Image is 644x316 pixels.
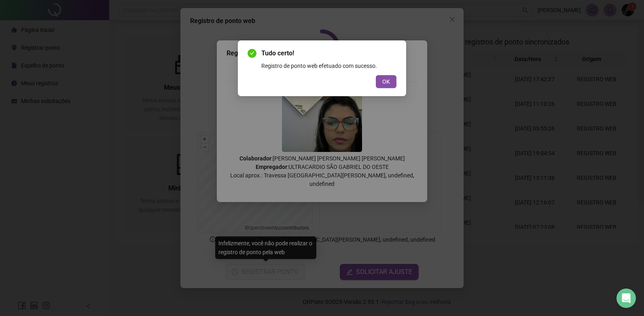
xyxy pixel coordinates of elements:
span: Tudo certo! [261,48,396,58]
span: check-circle [248,49,256,58]
span: OK [382,77,390,86]
div: Registro de ponto web efetuado com sucesso. [261,61,396,70]
div: Open Intercom Messenger [616,289,636,308]
button: OK [376,75,396,88]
